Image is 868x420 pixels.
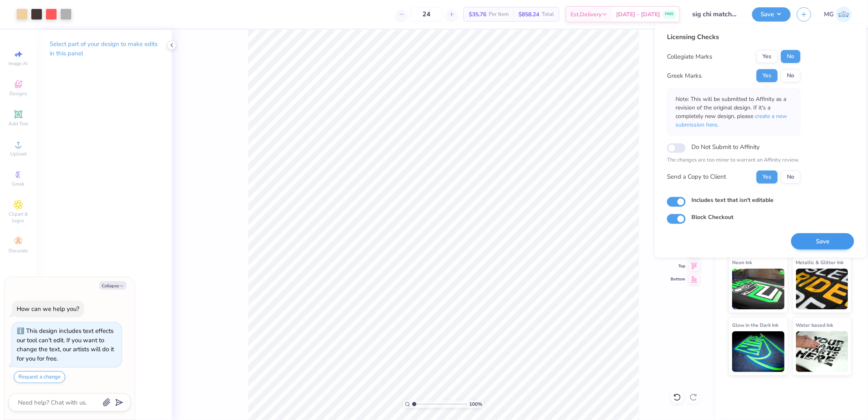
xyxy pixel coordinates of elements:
[667,71,702,81] div: Greek Marks
[9,120,28,127] span: Add Text
[665,11,673,17] span: FREE
[667,52,712,61] div: Collegiate Marks
[14,371,65,383] button: Request a change
[781,50,800,63] button: No
[691,142,760,152] label: Do Not Submit to Affinity
[732,331,785,372] img: Glow in the Dark Ink
[781,69,800,82] button: No
[616,10,660,19] span: [DATE] - [DATE]
[50,39,159,58] p: Select part of your design to make edits in this panel
[671,276,685,282] span: Bottom
[667,172,726,182] div: Send a Copy to Client
[791,233,854,249] button: Save
[411,7,442,22] input: – –
[824,7,852,22] a: MG
[824,10,834,19] span: MG
[796,331,848,372] img: Water based Ink
[9,247,28,254] span: Decorate
[756,50,778,63] button: Yes
[756,170,778,183] button: Yes
[9,90,27,97] span: Designs
[732,258,752,267] span: Neon Ink
[796,269,848,309] img: Metallic & Glitter Ink
[686,6,746,22] input: Untitled Design
[4,211,33,224] span: Clipart & logos
[518,10,539,19] span: $858.24
[469,10,486,19] span: $35.76
[781,170,800,183] button: No
[469,400,482,408] span: 100 %
[732,321,778,329] span: Glow in the Dark Ink
[676,95,792,129] p: Note: This will be submitted to Affinity as a revision of the original design. If it's a complete...
[756,69,778,82] button: Yes
[796,321,833,329] span: Water based Ink
[691,195,774,204] label: Includes text that isn't editable
[9,60,28,67] span: Image AI
[752,7,791,22] button: Save
[667,32,800,42] div: Licensing Checks
[17,327,114,363] div: This design includes text effects our tool can't edit. If you want to change the text, our artist...
[10,151,26,157] span: Upload
[732,269,785,309] img: Neon Ink
[676,112,787,129] span: create a new submission here
[691,213,733,221] label: Block Checkout
[836,7,852,22] img: Michael Galon
[796,258,844,267] span: Metallic & Glitter Ink
[99,281,127,290] button: Collapse
[571,10,601,19] span: Est. Delivery
[671,263,685,269] span: Top
[542,10,554,19] span: Total
[667,156,800,164] p: The changes are too minor to warrant an Affinity review.
[12,181,25,187] span: Greek
[17,305,79,313] div: How can we help you?
[489,10,509,19] span: Per Item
